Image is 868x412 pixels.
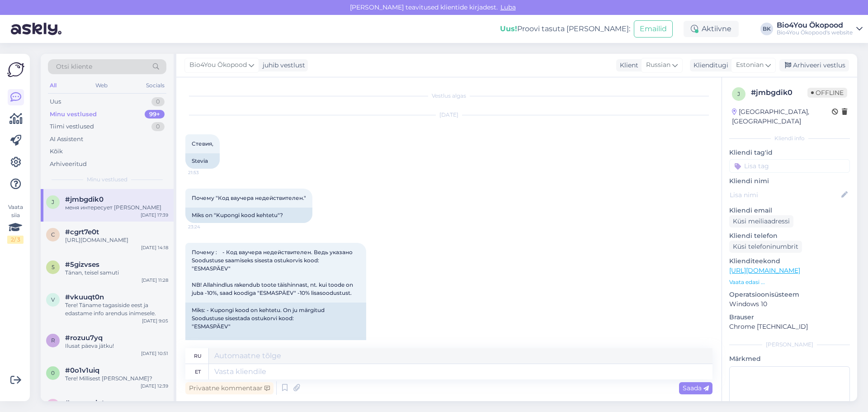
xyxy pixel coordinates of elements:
span: #vkuuqt0n [65,293,104,301]
div: Tere! Täname tagasiside eest ja edastame info arendus inimesele. [65,301,168,317]
p: Kliendi tag'id [729,148,850,157]
p: Kliendi nimi [729,176,850,186]
div: Ilusat päeva jätku! [65,342,168,350]
span: Russian [646,60,670,70]
div: # jmbgdik0 [751,87,807,98]
div: Aktiivne [684,21,739,37]
p: Kliendi telefon [729,231,850,241]
div: Socials [144,80,166,91]
span: 21:53 [188,169,222,176]
div: Uus [50,97,61,106]
span: Offline [807,88,847,98]
span: j [52,199,54,205]
p: Chrome [TECHNICAL_ID] [729,322,850,331]
span: c [51,231,55,238]
span: #mppqgjut [65,399,104,407]
b: Uus! [500,24,517,33]
p: Märkmed [729,354,850,364]
div: Privaatne kommentaar [185,382,274,394]
div: Klient [616,61,638,70]
div: BK [760,23,773,35]
div: Küsi meiliaadressi [729,215,793,227]
a: Bio4You ÖkopoodBio4You Ökopood's website [777,22,863,36]
span: #0o1v1uiq [65,366,99,374]
div: [PERSON_NAME] [729,341,850,349]
div: 99+ [145,110,165,119]
div: Miks: - Kupongi kood on kehtetu. On ju märgitud Soodustuse sisestada ostukorvi kood: "ESMASPÄEV" ... [185,303,366,359]
div: Tiimi vestlused [50,122,94,131]
span: #jmbgdik0 [65,195,104,204]
div: Tänan, teisel samuti [65,269,168,277]
p: Operatsioonisüsteem [729,290,850,299]
div: Miks on "Kupongi kood kehtetu"? [185,208,312,223]
div: Kliendi info [729,134,850,142]
div: 0 [151,97,165,106]
p: Klienditeekond [729,256,850,266]
div: [DATE] 11:28 [142,277,168,284]
p: Windows 10 [729,299,850,309]
div: Arhiveeri vestlus [779,59,849,71]
div: Vestlus algas [185,92,712,100]
span: 23:24 [188,223,222,230]
div: [DATE] 12:39 [141,383,168,389]
div: Stevia [185,153,220,169]
div: меня интересует [PERSON_NAME] [65,204,168,212]
span: 5 [52,264,55,270]
p: Kliendi email [729,206,850,215]
div: Proovi tasuta [PERSON_NAME]: [500,24,630,34]
p: Vaata edasi ... [729,278,850,286]
div: [DATE] 9:05 [142,317,168,324]
span: Стевия, [192,140,213,147]
div: [DATE] 17:39 [141,212,168,218]
div: ru [194,348,202,364]
span: Estonian [736,60,764,70]
div: Minu vestlused [50,110,97,119]
span: r [51,337,55,344]
span: Saada [683,384,709,392]
div: Vaata siia [7,203,24,244]
span: Otsi kliente [56,62,92,71]
p: Brauser [729,313,850,322]
div: et [195,364,201,379]
div: Klienditugi [690,61,728,70]
div: [DATE] [185,111,712,119]
span: 0 [51,369,55,376]
button: Emailid [634,20,673,38]
div: [GEOGRAPHIC_DATA], [GEOGRAPHIC_DATA] [732,107,832,126]
div: [DATE] 10:51 [141,350,168,357]
div: Küsi telefoninumbrit [729,241,802,253]
div: [DATE] 14:18 [141,244,168,251]
div: 0 [151,122,165,131]
span: Почему "Код ваучера недействителен." [192,194,306,201]
span: Luba [498,3,519,11]
div: Arhiveeritud [50,160,87,169]
span: v [51,296,55,303]
div: AI Assistent [50,135,83,144]
div: Bio4You Ökopood's website [777,29,853,36]
span: #5gizvses [65,260,99,269]
span: Почему : - Код ваучера недействителен. Ведь указано Soodustuse saamiseks sisesta ostukorvis kood:... [192,249,354,296]
span: #cgrt7e0t [65,228,99,236]
div: [URL][DOMAIN_NAME] [65,236,168,244]
span: Minu vestlused [87,175,127,184]
input: Lisa tag [729,159,850,173]
span: #rozuu7yq [65,334,103,342]
div: 2 / 3 [7,236,24,244]
div: All [48,80,58,91]
div: juhib vestlust [259,61,305,70]
img: Askly Logo [7,61,24,78]
div: Web [94,80,109,91]
a: [URL][DOMAIN_NAME] [729,266,800,275]
div: Bio4You Ökopood [777,22,853,29]
span: j [737,90,740,97]
span: Bio4You Ökopood [189,60,247,70]
div: Kõik [50,147,63,156]
div: Tere! Millisest [PERSON_NAME]? [65,374,168,383]
input: Lisa nimi [730,190,840,200]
